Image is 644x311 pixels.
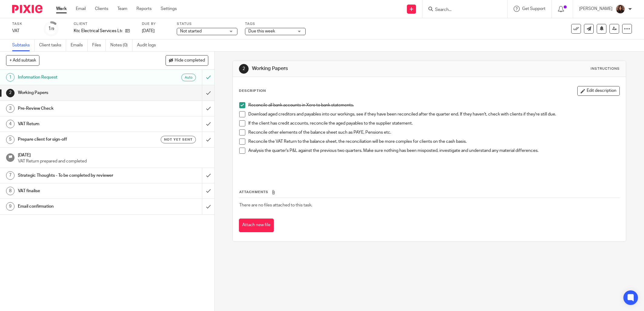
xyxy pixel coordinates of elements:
[142,22,169,26] label: Due by
[74,22,134,26] label: Client
[12,28,36,34] div: VAT
[110,39,132,51] a: Notes (0)
[248,129,619,135] p: Reconcile other elements of the balance sheet such as PAYE, Pensions etc.
[12,22,36,26] label: Task
[117,6,127,12] a: Team
[39,39,66,51] a: Client tasks
[239,190,268,194] span: Attachments
[71,39,88,51] a: Emails
[164,137,193,142] span: Not yet sent
[18,73,137,82] h1: Information Request
[239,89,266,93] p: Description
[51,27,54,31] small: /9
[6,89,15,97] div: 2
[434,7,489,13] input: Search
[18,135,137,144] h1: Prepare client for sign-off
[177,22,237,26] label: Status
[181,74,196,81] div: Auto
[6,55,39,65] button: + Add subtask
[248,102,619,108] p: Reconcile all bank accounts in Xero to bank statements.
[180,29,202,33] span: Not started
[248,29,275,33] span: Due this week
[175,58,205,63] span: Hide completed
[18,151,208,158] h1: [DATE]
[74,28,122,34] p: Ktc Electrical Services Ltd
[6,120,15,128] div: 4
[92,39,106,51] a: Files
[161,6,177,12] a: Settings
[137,39,160,51] a: Audit logs
[142,29,155,33] span: [DATE]
[248,120,619,126] p: If the client has credit accounts, reconcile the aged payables to the supplier statement.
[18,104,137,113] h1: Pre-Review Check
[6,104,15,113] div: 3
[6,135,15,144] div: 5
[18,171,137,180] h1: Strategic Thoughts - To be completed by reviewer
[6,73,15,82] div: 1
[239,203,312,207] span: There are no files attached to this task.
[6,187,15,195] div: 8
[245,22,306,26] label: Tags
[166,55,208,65] button: Hide completed
[522,7,545,11] span: Get Support
[248,148,619,154] p: Analysis the quarter's P&L against the previous two quarters. Make sure nothing has been misposte...
[76,6,86,12] a: Email
[136,6,152,12] a: Reports
[248,111,619,117] p: Download aged creditors and payables into our workings, see if they have been reconciled after th...
[579,6,612,12] p: [PERSON_NAME]
[591,66,620,71] div: Instructions
[6,171,15,180] div: 7
[239,219,274,232] button: Attach new file
[18,186,137,196] h1: VAT finalise
[95,6,108,12] a: Clients
[248,139,619,145] p: Reconcile the VAT Return to the balance sheet, the reconciliation will be more complex for client...
[18,158,208,164] p: VAT Return prepared and completed
[48,25,54,32] div: 1
[12,5,42,13] img: Pixie
[6,202,15,211] div: 9
[18,88,137,97] h1: Working Papers
[239,64,249,74] div: 2
[615,4,625,14] img: Headshot.jpg
[577,86,620,96] button: Edit description
[56,6,67,12] a: Work
[252,65,442,72] h1: Working Papers
[18,202,137,211] h1: Email confirmation
[18,119,137,129] h1: VAT Return
[12,39,35,51] a: Subtasks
